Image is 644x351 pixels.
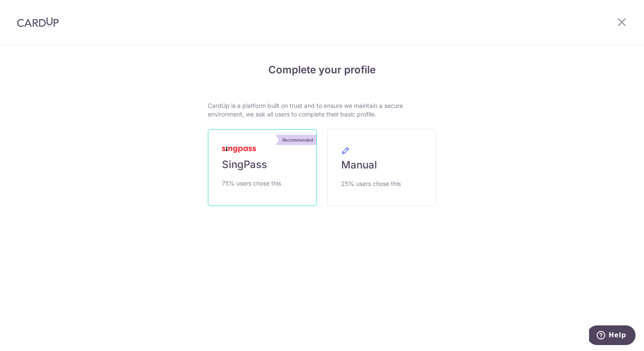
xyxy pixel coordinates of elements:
a: Manual 25% users chose this [327,129,436,206]
span: SingPass [222,158,267,171]
span: 75% users chose this [222,178,281,189]
p: CardUp is a platform built on trust and to ensure we maintain a secure environment, we ask all us... [208,102,436,119]
a: Recommended SingPass 75% users chose this [208,129,317,206]
img: CardUp [17,17,59,27]
span: 25% users chose this [341,179,401,189]
span: Manual [341,158,377,172]
img: MyInfoLogo [222,147,256,153]
h4: Complete your profile [208,62,436,78]
span: Help [20,6,37,14]
div: Recommended [279,135,316,145]
iframe: Opens a widget where you can find more information [589,325,635,347]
